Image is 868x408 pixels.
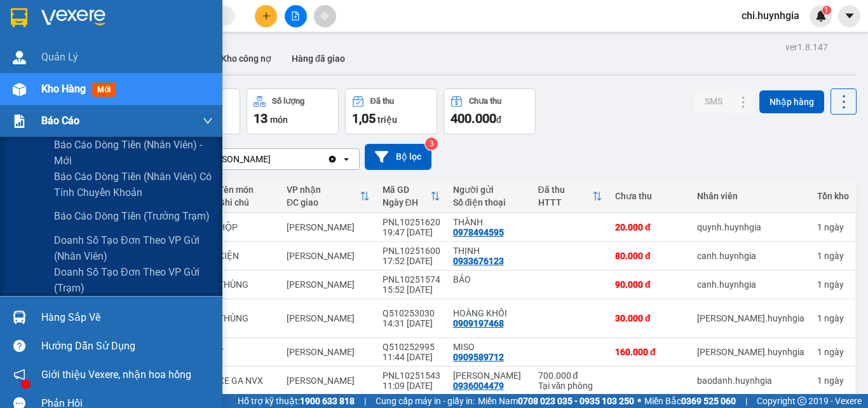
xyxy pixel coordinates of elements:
[637,398,641,404] span: ⚪️
[453,246,526,256] div: THỊNH
[697,222,804,232] div: quynh.huynhgia
[697,191,804,201] div: Nhân viên
[731,8,810,24] span: chi.huynhgia
[377,115,397,125] span: triệu
[54,264,213,296] span: Doanh số tạo đơn theo VP gửi (trạm)
[11,8,27,27] img: logo-vxr
[54,232,213,264] span: Doanh số tạo đơn theo VP gửi (nhân viên)
[444,88,536,134] button: Chưa thu400.000đ
[615,251,684,261] div: 80.000 đ
[824,6,829,15] span: 1
[697,313,804,323] div: nguyen.huynhgia
[817,251,849,261] div: 1
[219,185,274,195] div: Tên món
[262,11,271,20] span: plus
[453,352,504,362] div: 0909589712
[817,313,849,323] div: 1
[41,113,79,129] span: Báo cáo
[817,279,849,290] div: 1
[453,381,504,391] div: 0936004479
[824,347,844,357] span: ngày
[469,97,501,106] div: Chưa thu
[822,6,831,15] sup: 1
[383,342,440,352] div: Q510252995
[697,279,804,290] div: canh.huynhgia
[238,394,355,408] span: Hỗ trợ kỹ thuật:
[453,256,504,266] div: 0933676123
[815,10,827,22] img: icon-new-feature
[844,10,855,22] span: caret-down
[280,179,376,213] th: Toggle SortBy
[681,396,736,406] strong: 0369 525 060
[824,222,844,232] span: ngày
[453,185,526,195] div: Người gửi
[425,137,438,150] sup: 3
[320,11,329,20] span: aim
[203,116,213,126] span: down
[287,376,370,386] div: [PERSON_NAME]
[287,251,370,261] div: [PERSON_NAME]
[453,342,526,352] div: MISO
[383,381,440,391] div: 11:09 [DATE]
[383,318,440,328] div: 14:31 [DATE]
[838,5,860,27] button: caret-down
[327,154,337,164] svg: Clear value
[285,5,307,27] button: file-add
[345,88,437,134] button: Đã thu1,05 triệu
[219,251,274,261] div: KIỆN
[287,222,370,232] div: [PERSON_NAME]
[615,313,684,323] div: 30.000 đ
[538,370,603,381] div: 700.000 đ
[272,97,304,106] div: Số lượng
[615,191,684,201] div: Chưa thu
[538,185,593,195] div: Đã thu
[287,347,370,357] div: [PERSON_NAME]
[13,51,26,64] img: warehouse-icon
[451,111,496,126] span: 400.000
[41,49,78,65] span: Quản Lý
[383,308,440,318] div: Q510253030
[365,144,431,170] button: Bộ lọc
[54,169,213,200] span: Báo cáo dòng tiền (nhân viên) có tính chuyển khoản
[453,370,526,381] div: XUÂN THUYẾT
[478,394,634,408] span: Miền Nam
[13,340,25,352] span: question-circle
[453,318,504,328] div: 0909197468
[538,381,603,391] div: Tại văn phòng
[745,394,747,408] span: |
[383,246,440,256] div: PNL10251600
[615,222,684,232] div: 20.000 đ
[453,308,526,318] div: HOÀNG KHÔI
[203,153,271,165] div: [PERSON_NAME]
[697,251,804,261] div: canh.huynhgia
[287,279,370,290] div: [PERSON_NAME]
[287,197,360,208] div: ĐC giao
[247,88,339,134] button: Số lượng13món
[759,90,824,113] button: Nhập hàng
[615,279,684,290] div: 90.000 đ
[496,115,501,125] span: đ
[352,111,376,126] span: 1,05
[92,83,116,97] span: mới
[644,394,736,408] span: Miền Bắc
[219,313,274,323] div: THÙNG
[383,352,440,362] div: 11:44 [DATE]
[376,394,475,408] span: Cung cấp máy in - giấy in:
[54,137,213,169] span: Báo cáo dòng tiền (nhân viên) - mới
[824,376,844,386] span: ngày
[453,274,526,285] div: BẢO
[287,185,360,195] div: VP nhận
[383,197,430,208] div: Ngày ĐH
[364,394,366,408] span: |
[376,179,447,213] th: Toggle SortBy
[254,111,268,126] span: 13
[13,83,26,96] img: warehouse-icon
[341,154,351,164] svg: open
[41,337,213,356] div: Hướng dẫn sử dụng
[13,115,26,128] img: solution-icon
[383,227,440,237] div: 19:47 [DATE]
[300,396,355,406] strong: 1900 633 818
[697,347,804,357] div: nguyen.huynhgia
[383,370,440,381] div: PNL10251543
[532,179,609,213] th: Toggle SortBy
